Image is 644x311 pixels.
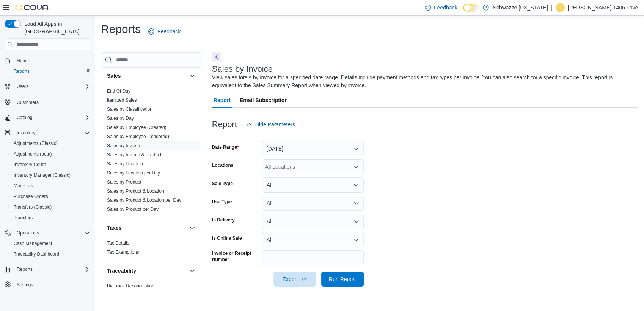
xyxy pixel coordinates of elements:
[15,4,49,11] img: Cova
[14,280,90,289] span: Settings
[107,88,130,94] a: End Of Day
[107,97,137,103] a: Itemized Sales
[17,130,35,136] span: Inventory
[8,249,93,259] button: Traceabilty Dashboard
[14,82,31,91] button: Users
[14,56,90,65] span: Home
[11,213,36,222] a: Transfers
[107,152,161,157] a: Sales by Invoice & Product
[11,171,74,180] a: Inventory Manager (Classic)
[188,71,197,80] button: Sales
[212,144,239,150] label: Date Range
[11,192,90,201] span: Purchase Orders
[107,88,130,94] span: End Of Day
[107,134,169,139] a: Sales by Employee (Tendered)
[17,83,28,90] span: Users
[101,281,203,294] div: Traceability
[107,206,159,212] span: Sales by Product per Day
[2,264,93,275] button: Reports
[14,228,42,237] button: Operations
[107,107,152,112] a: Sales by Classification
[8,170,93,181] button: Inventory Manager (Classic)
[243,117,298,132] button: Hide Parameters
[2,228,93,238] button: Operations
[17,282,33,288] span: Settings
[11,171,90,180] span: Inventory Manager (Classic)
[107,240,129,246] span: Tax Details
[11,203,90,212] span: Transfers (Classic)
[107,198,181,203] a: Sales by Product & Location per Day
[14,162,46,168] span: Inventory Count
[107,161,143,166] a: Sales by Location
[8,181,93,191] button: Manifests
[107,72,186,80] button: Sales
[14,151,52,157] span: Adjustments (beta)
[2,112,93,123] button: Catalog
[101,239,203,260] div: Taxes
[11,139,90,148] span: Adjustments (Classic)
[212,250,259,262] label: Invoice or Receipt Number
[493,3,548,12] p: Schwazze [US_STATE]
[107,250,139,255] a: Tax Exemptions
[14,113,90,122] span: Catalog
[262,232,364,247] button: All
[17,115,32,121] span: Catalog
[8,191,93,202] button: Purchase Orders
[17,230,39,236] span: Operations
[8,202,93,212] button: Transfers (Classic)
[14,128,90,137] span: Inventory
[14,204,52,210] span: Transfers (Classic)
[212,235,242,241] label: Is Online Sale
[14,215,33,221] span: Transfers
[107,134,169,140] span: Sales by Employee (Tendered)
[262,214,364,229] button: All
[11,203,55,212] a: Transfers (Classic)
[353,164,359,170] button: Open list of options
[11,149,55,159] a: Adjustments (beta)
[14,280,36,289] a: Settings
[568,3,638,12] p: [PERSON_NAME]-1406 Love
[14,97,90,107] span: Customers
[11,239,55,248] a: Cash Management
[101,86,203,217] div: Sales
[14,228,90,237] span: Operations
[556,3,565,12] div: Isaac-1406 Love
[14,98,42,107] a: Customers
[2,55,93,66] button: Home
[11,213,90,222] span: Transfers
[107,188,164,194] span: Sales by Product & Location
[107,197,181,203] span: Sales by Product & Location per Day
[11,139,61,148] a: Adjustments (Classic)
[5,52,90,310] nav: Complex example
[107,179,141,185] span: Sales by Product
[107,97,137,103] span: Itemized Sales
[212,74,634,90] div: View sales totals by invoice for a specified date range. Details include payment methods and tax ...
[107,224,122,232] h3: Taxes
[14,68,30,74] span: Reports
[273,272,316,287] button: Export
[2,96,93,107] button: Customers
[107,267,136,275] h3: Traceability
[107,152,161,158] span: Sales by Invoice & Product
[463,4,479,12] input: Dark Mode
[188,223,197,232] button: Taxes
[157,28,181,35] span: Feedback
[11,149,90,159] span: Adjustments (beta)
[107,125,166,130] a: Sales by Employee (Created)
[14,183,33,189] span: Manifests
[107,179,141,185] a: Sales by Product
[14,240,52,247] span: Cash Management
[107,116,134,121] a: Sales by Day
[240,93,288,108] span: Email Subscription
[107,267,186,275] button: Traceability
[14,265,36,274] button: Reports
[262,177,364,193] button: All
[107,224,186,232] button: Taxes
[8,149,93,159] button: Adjustments (beta)
[321,272,364,287] button: Run Report
[107,143,140,148] a: Sales by Invoice
[11,239,90,248] span: Cash Management
[14,193,48,199] span: Purchase Orders
[8,138,93,149] button: Adjustments (Classic)
[107,170,160,176] span: Sales by Location per Day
